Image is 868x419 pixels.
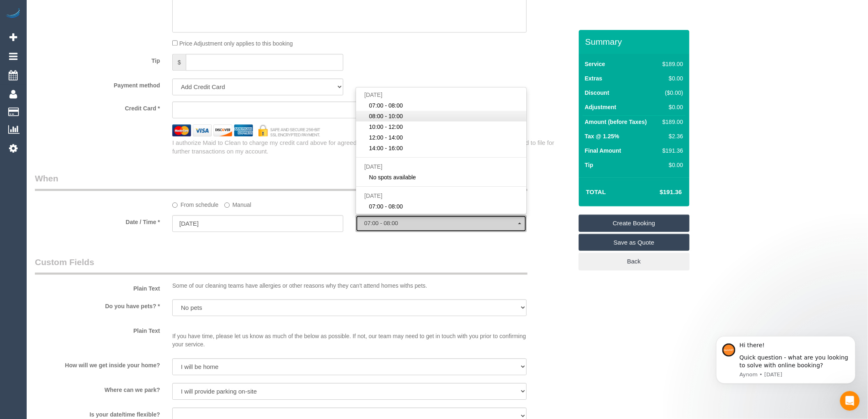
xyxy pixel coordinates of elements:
label: From schedule [172,198,219,209]
span: 07:00 - 08:00 [369,101,403,110]
span: 12:00 - 14:00 [369,133,403,142]
span: 07:00 - 08:00 [369,202,403,211]
legend: When [35,172,528,191]
button: 07:00 - 08:00 [356,215,527,232]
span: 14:00 - 16:00 [369,144,403,152]
legend: Custom Fields [35,256,528,275]
p: Some of our cleaning teams have allergies or other reasons why they can't attend homes withs pets. [172,282,527,290]
label: Amount (before Taxes) [585,118,647,126]
strong: Total [586,188,606,195]
a: Back [579,253,690,270]
h4: $191.36 [635,189,682,196]
p: If you have time, please let us know as much of the below as possible. If not, our team may need ... [172,324,527,348]
iframe: Intercom live chat [840,391,860,411]
label: Tip [29,54,166,65]
div: $2.36 [659,132,683,140]
iframe: Secure card payment input frame [179,106,428,113]
label: Service [585,60,605,68]
a: Create Booking [579,215,690,232]
a: Save as Quote [579,234,690,251]
img: credit cards [166,124,327,136]
span: $ [172,54,186,71]
label: Payment method [29,78,166,89]
label: Credit Card * [29,101,166,112]
img: Automaid Logo [5,8,21,20]
div: ($0.00) [659,89,683,97]
label: Plain Text [29,324,166,335]
h3: Summary [585,37,685,46]
span: 08:00 - 10:00 [369,112,403,120]
div: $0.00 [659,74,683,82]
span: Price Adjustment only applies to this booking [179,40,293,47]
span: [DATE] [364,92,382,98]
div: $191.36 [659,147,683,155]
label: Date / Time * [29,215,166,226]
div: $0.00 [659,161,683,169]
label: Extras [585,74,603,82]
label: Tip [585,161,594,169]
label: How will we get inside your home? [29,358,166,369]
label: Do you have pets? * [29,299,166,310]
input: Manual [224,202,230,208]
label: Discount [585,89,610,97]
span: No spots available [369,173,416,181]
label: Plain Text [29,282,166,293]
iframe: Intercom notifications message [704,324,868,397]
div: I authorize Maid to Clean to charge my credit card above for agreed upon purchases. [166,138,578,156]
div: $189.00 [659,60,683,68]
label: Manual [224,198,251,209]
div: $0.00 [659,103,683,111]
label: Adjustment [585,103,617,111]
label: Where can we park? [29,383,166,394]
label: Final Amount [585,147,621,155]
span: 10:00 - 12:00 [369,123,403,131]
span: [DATE] [364,192,382,199]
input: DD/MM/YYYY [172,215,343,232]
input: From schedule [172,202,178,208]
span: [DATE] [364,163,382,170]
span: 07:00 - 08:00 [364,220,518,227]
div: $189.00 [659,118,683,126]
label: Tax @ 1.25% [585,132,619,140]
label: Is your date/time flexible? [29,408,166,419]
